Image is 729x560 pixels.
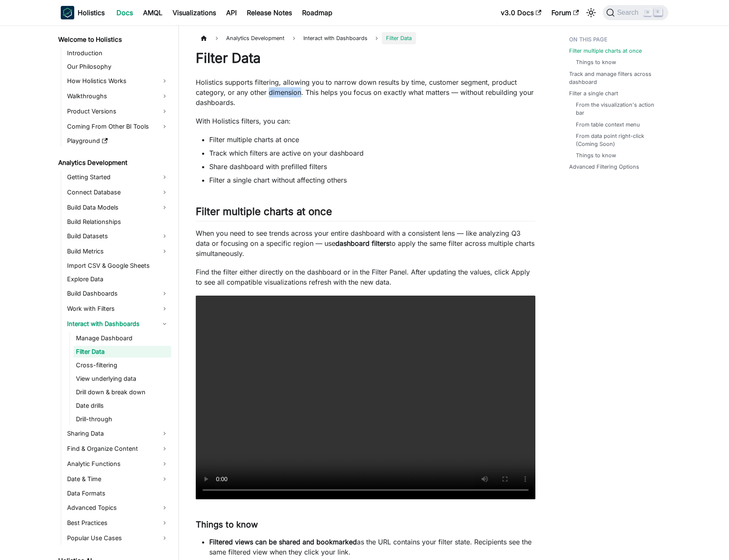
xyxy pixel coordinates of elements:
a: Welcome to Holistics [56,34,171,46]
a: Getting Started [65,170,171,184]
video: Your browser does not support embedding video, but you can . [196,296,535,499]
a: Interact with Dashboards [65,317,171,331]
a: Build Datasets [65,229,171,243]
a: Find & Organize Content [65,442,171,455]
a: Docs [111,6,138,19]
p: as the URL contains your filter state. Recipients see the same filtered view when they click your... [209,537,535,557]
a: Manage Dashboard [73,332,171,344]
a: From data point right-click (Coming Soon) [576,132,660,148]
strong: Filtered views can be shared and bookmarked [209,538,357,546]
span: Interact with Dashboards [299,32,372,44]
li: Track which filters are active on your dashboard [209,148,535,158]
button: Switch between dark and light mode (currently light mode) [584,6,598,19]
a: Introduction [65,47,171,59]
h1: Filter Data [196,50,535,67]
a: Connect Database [65,186,171,199]
a: Import CSV & Google Sheets [65,260,171,272]
p: Find the filter either directly on the dashboard or in the Filter Panel. After updating the value... [196,267,535,287]
a: From table context menu [576,121,640,129]
a: Build Relationships [65,216,171,228]
a: Drill down & break down [73,386,171,398]
a: Sharing Data [65,427,171,440]
a: Roadmap [297,6,337,19]
a: Date drills [73,400,171,412]
a: Playground [65,135,171,147]
strong: dashboard filters [335,239,389,248]
span: Analytics Development [222,32,289,44]
a: Filter multiple charts at once [569,47,642,55]
a: Date & Time [65,472,171,486]
a: From the visualization's action bar [576,101,660,117]
a: Visualizations [167,6,221,19]
a: Things to know [576,58,616,66]
a: View underlying data [73,373,171,385]
a: Cross-filtering [73,359,171,371]
a: Explore Data [65,273,171,285]
h3: Things to know [196,520,535,530]
span: Search [615,9,644,16]
a: Walkthroughs [65,89,171,103]
a: Analytics Development [56,157,171,169]
a: Coming From Other BI Tools [65,120,171,133]
a: v3.0 Docs [496,6,546,19]
button: Search (Command+K) [603,5,668,20]
a: Analytic Functions [65,457,171,471]
a: Home page [196,32,212,44]
p: When you need to see trends across your entire dashboard with a consistent lens — like analyzing ... [196,228,535,258]
a: Popular Use Cases [65,531,171,545]
a: Things to know [576,151,616,159]
a: Track and manage filters across dashboard [569,70,663,86]
a: Filter Data [73,346,171,358]
a: Data Formats [65,487,171,499]
a: Build Dashboards [65,287,171,300]
a: Release Notes [242,6,297,19]
kbd: ⌘ [643,9,652,16]
a: HolisticsHolistics [61,6,105,19]
a: Best Practices [65,516,171,530]
a: Filter a single chart [569,89,618,97]
a: Build Data Models [65,201,171,214]
kbd: K [654,8,662,16]
a: AMQL [138,6,167,19]
a: Build Metrics [65,245,171,258]
a: How Holistics Works [65,74,171,88]
a: Our Philosophy [65,61,171,73]
p: With Holistics filters, you can: [196,116,535,126]
p: Holistics supports filtering, allowing you to narrow down results by time, customer segment, prod... [196,77,535,108]
b: Holistics [78,8,105,18]
h2: Filter multiple charts at once [196,205,535,221]
li: Share dashboard with prefilled filters [209,162,535,172]
a: Advanced Topics [65,501,171,514]
a: Advanced Filtering Options [569,163,639,171]
span: Filter Data [382,32,416,44]
li: Filter a single chart without affecting others [209,175,535,185]
a: API [221,6,242,19]
a: Product Versions [65,105,171,118]
li: Filter multiple charts at once [209,135,535,145]
nav: Breadcrumbs [196,32,535,44]
a: Work with Filters [65,302,171,315]
nav: Docs sidebar [52,25,179,560]
img: Holistics [61,6,74,19]
a: Drill-through [73,413,171,425]
a: Forum [546,6,584,19]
